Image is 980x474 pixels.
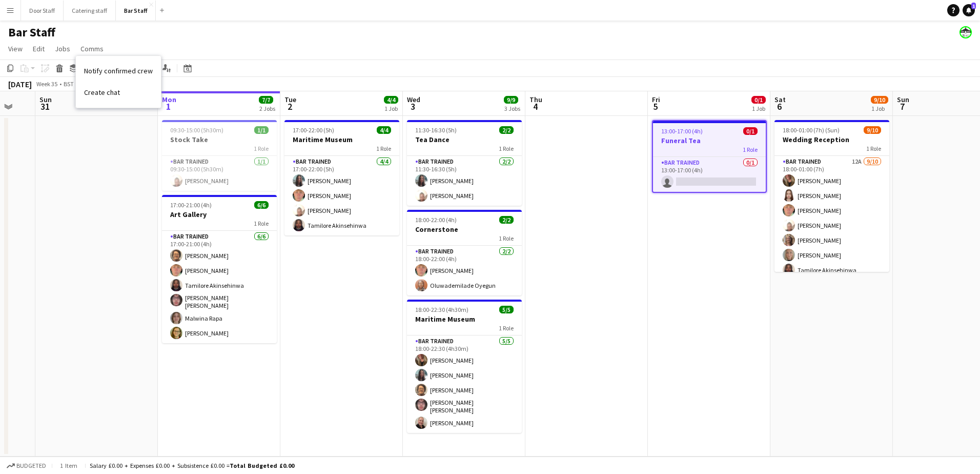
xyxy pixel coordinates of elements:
[29,42,49,55] a: Edit
[16,462,46,469] span: Budgeted
[51,42,74,55] a: Jobs
[64,80,74,88] div: BST
[230,462,294,469] span: Total Budgeted £0.00
[21,1,64,21] button: Door Staff
[84,88,120,97] span: Create chat
[84,66,153,75] span: Notify confirmed crew
[116,1,156,21] button: Bar Staff
[8,79,32,89] div: [DATE]
[80,44,104,53] span: Comms
[34,80,59,88] span: Week 35
[959,26,972,38] app-user-avatar: Beach Ballroom
[5,460,48,471] button: Budgeted
[971,3,976,9] span: 1
[76,42,108,55] a: Comms
[90,462,294,469] div: Salary £0.00 + Expenses £0.00 + Subsistence £0.00 =
[8,25,55,40] h1: Bar Staff
[55,44,70,53] span: Jobs
[33,44,45,53] span: Edit
[76,60,161,82] a: Notify confirmed crew
[8,44,23,53] span: View
[64,1,116,21] button: Catering staff
[4,42,27,55] a: View
[963,4,975,16] a: 1
[56,462,81,469] span: 1 item
[76,82,161,103] a: Create chat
